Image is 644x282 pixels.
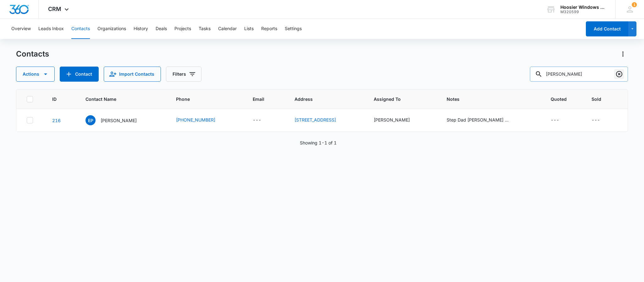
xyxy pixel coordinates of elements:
[551,117,570,124] div: Quoted - - Select to Edit Field
[447,96,536,102] span: Notes
[85,115,96,125] span: EP
[592,117,611,124] div: Sold - - Select to Edit Field
[85,115,148,125] div: Contact Name - Ethan Paff - Select to Edit Field
[176,117,215,123] a: [PHONE_NUMBER]
[176,117,227,124] div: Phone - (219) 477-8229 - Select to Edit Field
[530,67,628,82] input: Search Contacts
[586,21,628,36] button: Add Contact
[374,117,421,124] div: Assigned To - Sam Richards - Select to Edit Field
[253,117,272,124] div: Email - - Select to Edit Field
[60,67,99,82] button: Add Contact
[71,19,90,39] button: Contacts
[52,96,61,102] span: ID
[618,49,628,59] button: Actions
[174,19,191,39] button: Projects
[16,49,49,59] h1: Contacts
[244,19,254,39] button: Lists
[374,117,410,123] div: [PERSON_NAME]
[38,19,64,39] button: Leads Inbox
[156,19,167,39] button: Deals
[614,69,624,79] button: Clear
[253,96,270,102] span: Email
[166,67,201,82] button: Filters
[632,2,637,7] div: notifications count
[551,96,576,102] span: Quoted
[294,117,347,124] div: Address - 8888 Cholla Rd, Indianapolis, IN, 46240 - Select to Edit Field
[104,67,161,82] button: Import Contacts
[374,96,422,102] span: Assigned To
[592,117,600,124] div: ---
[632,2,637,7] span: 1
[85,96,152,102] span: Contact Name
[261,19,277,39] button: Reports
[48,6,61,12] span: CRM
[52,118,61,123] a: Navigate to contact details page for Ethan Paff
[300,139,337,146] p: Showing 1-1 of 1
[199,19,211,39] button: Tasks
[253,117,261,124] div: ---
[97,19,126,39] button: Organizations
[560,10,606,14] div: account id
[285,19,302,39] button: Settings
[551,117,559,124] div: ---
[101,117,137,124] p: [PERSON_NAME]
[560,5,606,10] div: account name
[447,117,521,124] div: Notes - Step Dad Jason Seramur (219-290-9640) called to set this lead for his step son. I called ...
[294,96,350,102] span: Address
[16,67,55,82] button: Actions
[294,117,336,122] a: [STREET_ADDRESS]
[447,117,509,123] div: Step Dad [PERSON_NAME] ([PHONE_NUMBER]) called to set this lead for his step son. I called [PERSO...
[176,96,228,102] span: Phone
[134,19,148,39] button: History
[592,96,618,102] span: Sold
[11,19,31,39] button: Overview
[218,19,237,39] button: Calendar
